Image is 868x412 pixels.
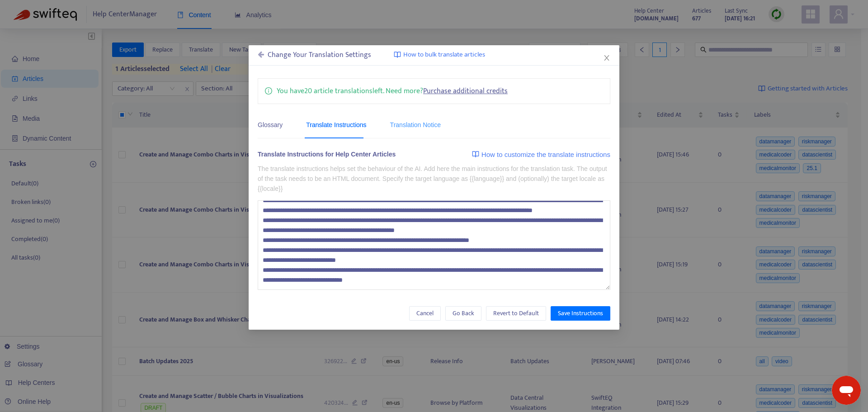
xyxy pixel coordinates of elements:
iframe: Button to launch messaging window [832,376,861,405]
div: Translation Notice [390,120,441,130]
span: Cancel [416,308,434,318]
img: image-link [394,51,401,58]
a: Purchase additional credits [423,85,508,97]
a: How to customize the translate instructions [472,149,610,160]
span: Save Instructions [558,308,603,318]
button: Close [602,53,612,63]
a: How to bulk translate articles [394,50,485,60]
div: Translate Instructions for Help Center Articles [258,149,396,162]
div: Change Your Translation Settings [258,50,371,61]
img: image-link [472,151,479,158]
div: Glossary [258,120,283,130]
button: Cancel [409,306,441,321]
span: How to customize the translate instructions [481,149,610,160]
p: You have 20 article translations left. Need more? [277,85,508,97]
span: How to bulk translate articles [403,50,485,60]
button: Revert to Default [486,306,546,321]
button: Save Instructions [551,306,610,321]
span: Go Back [453,308,474,318]
div: Translate Instructions [306,120,366,130]
button: Go Back [445,306,481,321]
span: Revert to Default [493,308,539,318]
p: The translate instructions helps set the behaviour of the AI. Add here the main instructions for ... [258,164,610,194]
span: info-circle [265,85,272,95]
span: close [603,54,610,62]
